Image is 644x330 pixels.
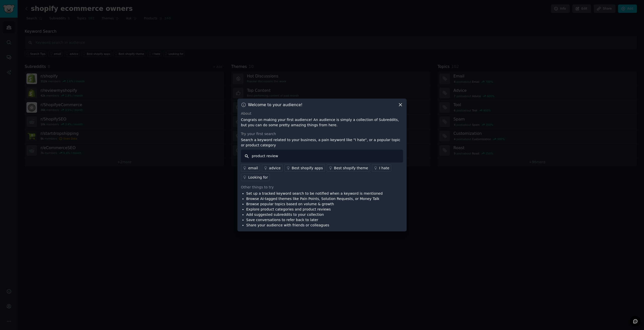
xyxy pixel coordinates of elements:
[372,164,391,172] a: I hate
[246,201,383,207] li: Browse popular topics based on volume & growth
[292,166,323,171] div: Best shopify apps
[246,212,383,217] li: Add suggested subreddits to your collection
[246,196,383,201] li: Browse AI-tagged themes like Pain Points, Solution Requests, or Money Talk
[241,150,403,162] input: Keyword search in audience
[262,164,283,172] a: advice
[241,174,270,181] a: Looking for
[246,207,383,212] li: Explore product categories and product reviews
[327,164,370,172] a: Best shopify theme
[246,191,383,196] li: Set up a tracked keyword search to be notified when a keyword is mentioned
[269,166,281,171] div: advice
[284,164,325,172] a: Best shopify apps
[241,164,260,172] a: email
[246,223,383,228] li: Share your audience with friends or colleagues
[241,131,403,137] div: Try your first search
[248,166,258,171] div: email
[241,137,403,148] p: Search a keyword related to your business, a pain keyword like "I hate", or a popular topic or pr...
[248,102,303,107] h3: Welcome to your audience!
[334,166,368,171] div: Best shopify theme
[241,111,403,116] div: About
[241,117,403,128] p: Congrats on making your first audience! An audience is simply a collection of Subreddits, but you...
[246,217,383,223] li: Save conversations to refer back to later
[379,166,389,171] div: I hate
[248,175,268,180] div: Looking for
[241,185,403,190] div: Other things to try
